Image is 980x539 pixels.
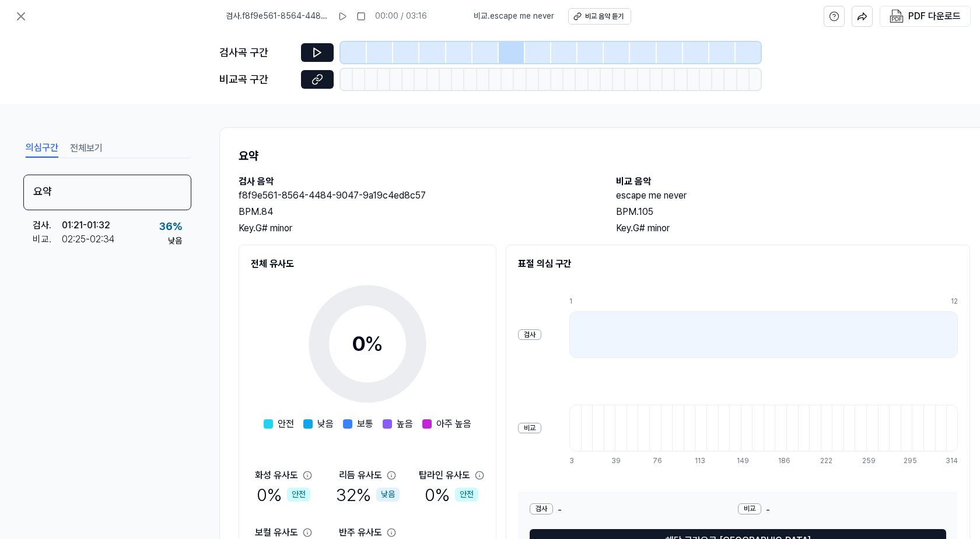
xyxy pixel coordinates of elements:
div: 검사 [518,329,541,340]
div: 비교 . [33,232,62,246]
div: 0 % [257,482,310,507]
div: 149 [737,456,748,466]
span: 비교 . escape me never [474,11,554,22]
div: 요약 [23,175,191,210]
div: 36 % [159,218,182,235]
div: 안전 [287,488,310,502]
svg: help [829,11,839,22]
span: 안전 [278,417,294,431]
h2: escape me never [616,189,970,203]
button: 전체보기 [70,139,103,158]
div: 12 [951,297,958,307]
div: - [738,503,946,517]
div: Key. G# minor [616,221,970,235]
span: 높음 [397,417,413,431]
div: 비교곡 구간 [219,71,294,88]
div: 1 [569,297,951,307]
div: 39 [611,456,623,466]
button: 비교 음악 듣기 [568,8,631,25]
div: 비교 [738,503,761,514]
div: 00:00 / 03:16 [375,11,427,22]
div: 76 [653,456,664,466]
div: 295 [904,456,915,466]
button: 의심구간 [26,139,58,158]
div: 186 [778,456,790,466]
h2: f8f9e561-8564-4484-9047-9a19c4ed8c57 [239,189,593,203]
div: 검사 . [33,218,62,232]
button: PDF 다운로드 [887,6,963,26]
h2: 검사 음악 [239,175,593,189]
img: share [857,11,867,22]
div: 탑라인 유사도 [419,468,470,482]
span: 낮음 [317,417,334,431]
div: 113 [695,456,706,466]
div: 0 % [425,482,478,507]
h2: 전체 유사도 [251,257,484,271]
div: BPM. 105 [616,205,970,219]
div: 비교 음악 듣기 [585,12,624,22]
div: 259 [862,456,874,466]
div: PDF 다운로드 [908,9,961,24]
div: 리듬 유사도 [339,468,382,482]
div: 낮음 [168,235,182,247]
div: 비교 [518,423,541,434]
div: 검사곡 구간 [219,44,294,61]
div: - [530,503,738,517]
button: help [824,6,845,27]
span: 검사 . f8f9e561-8564-4484-9047-9a19c4ed8c57 [226,11,328,22]
h2: 표절 의심 구간 [518,257,958,271]
span: % [365,331,383,356]
div: Key. G# minor [239,221,593,235]
div: 222 [820,456,832,466]
div: 32 % [336,482,400,507]
div: 314 [946,456,958,466]
div: 0 [352,328,383,360]
h1: 요약 [239,147,970,165]
img: PDF Download [890,9,904,23]
h2: 비교 음악 [616,175,970,189]
span: 아주 높음 [436,417,471,431]
div: 3 [569,456,581,466]
div: 낮음 [376,488,400,502]
div: 01:21 - 01:32 [62,218,110,232]
div: 02:25 - 02:34 [62,232,115,246]
div: 화성 유사도 [255,468,298,482]
div: 안전 [455,488,478,502]
span: 보통 [357,417,373,431]
div: BPM. 84 [239,205,593,219]
div: 검사 [530,503,553,514]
